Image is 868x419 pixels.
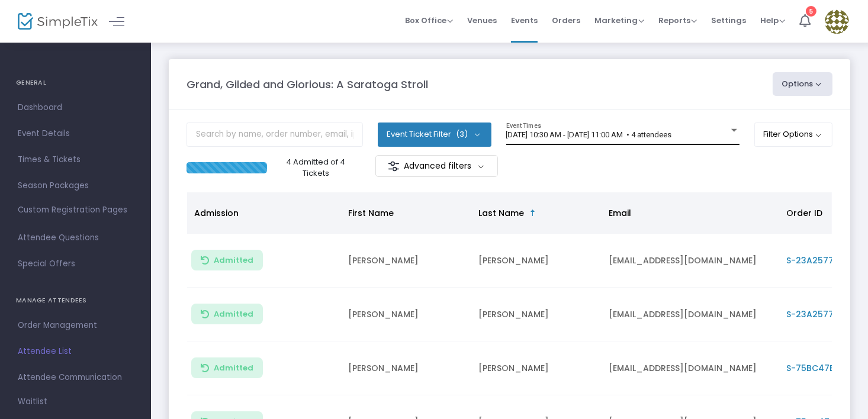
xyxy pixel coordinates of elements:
h4: MANAGE ATTENDEES [16,289,135,312]
td: [PERSON_NAME] [341,288,471,341]
span: [DATE] 10:30 AM - [DATE] 11:00 AM • 4 attendees [506,130,672,139]
div: 5 [806,6,816,17]
m-button: Advanced filters [375,155,498,177]
span: Venues [467,5,497,36]
span: Attendee Questions [18,230,133,246]
button: Admitted [191,304,263,324]
td: [EMAIL_ADDRESS][DOMAIN_NAME] [602,288,779,341]
h4: GENERAL [16,71,135,95]
span: Dashboard [18,100,133,115]
span: S-75BC47EA-4 [786,362,850,374]
span: Box Office [405,15,453,26]
td: [PERSON_NAME] [471,288,602,341]
td: [PERSON_NAME] [471,341,602,395]
span: Email [609,207,631,219]
span: S-23A25770-4 [786,254,850,266]
span: Help [760,15,785,26]
button: Admitted [191,357,263,378]
span: Event Details [18,126,133,141]
span: Special Offers [18,256,133,272]
span: Order Management [18,318,133,333]
span: Admitted [214,363,253,373]
p: 4 Admitted of 4 Tickets [272,156,359,179]
button: Admitted [191,250,263,270]
span: Events [511,5,538,36]
span: Settings [711,5,746,36]
span: (3) [456,130,468,139]
span: Reports [658,15,697,26]
td: [PERSON_NAME] [341,341,471,395]
span: First Name [348,207,394,219]
td: [PERSON_NAME] [341,234,471,288]
input: Search by name, order number, email, ip address [187,123,363,147]
button: Options [773,72,833,96]
span: Order ID [786,207,822,219]
span: Sortable [528,208,538,218]
span: Admitted [214,256,253,265]
span: Orders [552,5,580,36]
span: Attendee Communication [18,370,133,385]
span: Season Packages [18,178,133,194]
span: Custom Registration Pages [18,204,127,216]
span: Attendee List [18,344,133,359]
button: Filter Options [754,123,833,146]
button: Event Ticket Filter(3) [378,123,491,146]
td: [EMAIL_ADDRESS][DOMAIN_NAME] [602,234,779,288]
td: [EMAIL_ADDRESS][DOMAIN_NAME] [602,341,779,395]
span: S-23A25770-4 [786,308,850,320]
span: Admission [194,207,239,219]
span: Waitlist [18,396,47,408]
m-panel-title: Grand, Gilded and Glorious: A Saratoga Stroll [187,76,428,92]
span: Times & Tickets [18,152,133,167]
td: [PERSON_NAME] [471,234,602,288]
span: Marketing [594,15,644,26]
span: Last Name [478,207,524,219]
span: Admitted [214,310,253,319]
img: filter [388,160,400,172]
